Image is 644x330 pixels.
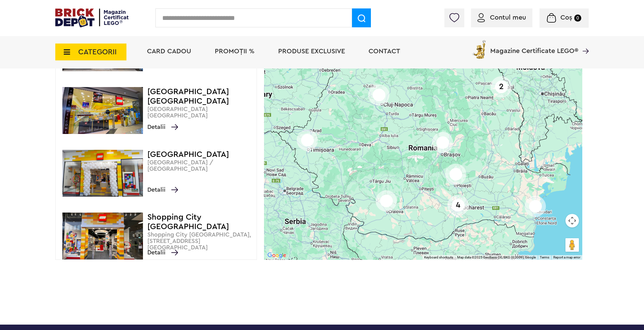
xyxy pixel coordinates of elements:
[215,48,255,55] a: PROMOȚII %
[147,122,178,132] span: Detalii
[147,159,253,172] p: [GEOGRAPHIC_DATA] / [GEOGRAPHIC_DATA]
[266,251,288,260] img: Google
[553,255,580,259] a: Report a map error
[266,251,288,260] a: Open this area in Google Maps (opens a new window)
[490,14,526,21] span: Contul meu
[574,15,581,22] small: 0
[560,14,572,21] span: Coș
[147,213,253,231] h4: Shopping City [GEOGRAPHIC_DATA]
[147,185,178,194] span: Detalii
[565,238,579,252] button: Drag Pegman onto the map to open Street View
[147,87,253,106] h4: [GEOGRAPHIC_DATA] [GEOGRAPHIC_DATA]
[490,39,578,54] span: Magazine Certificate LEGO®
[278,48,345,55] a: Produse exclusive
[565,214,579,227] button: Map camera controls
[457,255,536,259] span: Map data ©2025 GeoBasis-DE/BKG (©2009), Google
[540,255,549,259] a: Terms (opens in new tab)
[578,39,589,46] a: Magazine Certificate LEGO®
[491,76,512,98] div: 2
[447,195,469,216] div: 4
[147,106,253,119] p: [GEOGRAPHIC_DATA] [GEOGRAPHIC_DATA]
[477,14,526,21] a: Contul meu
[369,48,400,55] a: Contact
[147,248,178,257] span: Detalii
[78,48,117,56] span: CATEGORII
[147,231,253,251] p: Shopping City [GEOGRAPHIC_DATA], [STREET_ADDRESS] [GEOGRAPHIC_DATA]
[147,48,191,55] a: Card Cadou
[147,150,253,159] h4: [GEOGRAPHIC_DATA]
[424,255,453,260] button: Keyboard shortcuts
